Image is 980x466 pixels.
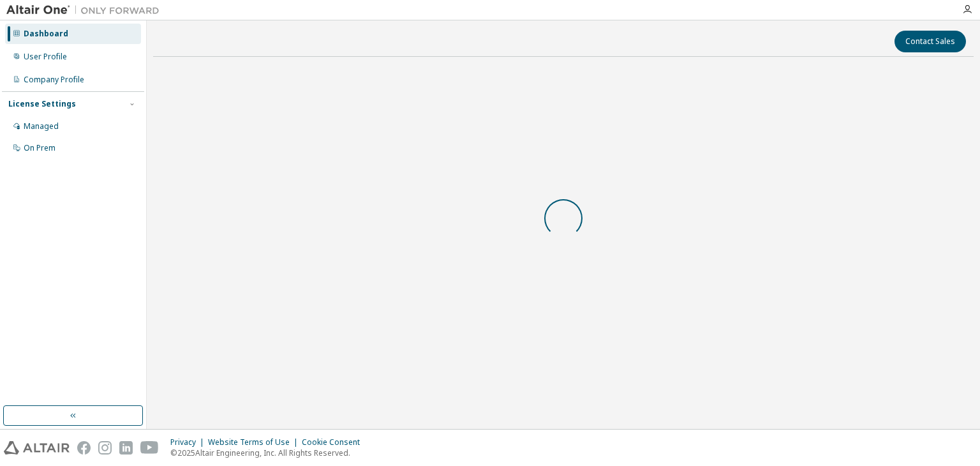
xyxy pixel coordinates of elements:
[208,437,302,447] div: Website Terms of Use
[4,441,70,455] img: altair_logo.svg
[24,52,67,62] div: User Profile
[302,437,367,447] div: Cookie Consent
[895,31,966,52] button: Contact Sales
[24,143,56,153] div: On Prem
[24,75,84,85] div: Company Profile
[140,441,159,455] img: youtube.svg
[119,441,133,455] img: linkedin.svg
[24,121,59,132] div: Managed
[77,441,91,455] img: facebook.svg
[98,441,112,455] img: instagram.svg
[8,99,76,109] div: License Settings
[170,447,367,458] p: © 2025 Altair Engineering, Inc. All Rights Reserved.
[6,4,166,17] img: Altair One
[170,437,208,447] div: Privacy
[24,29,68,39] div: Dashboard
